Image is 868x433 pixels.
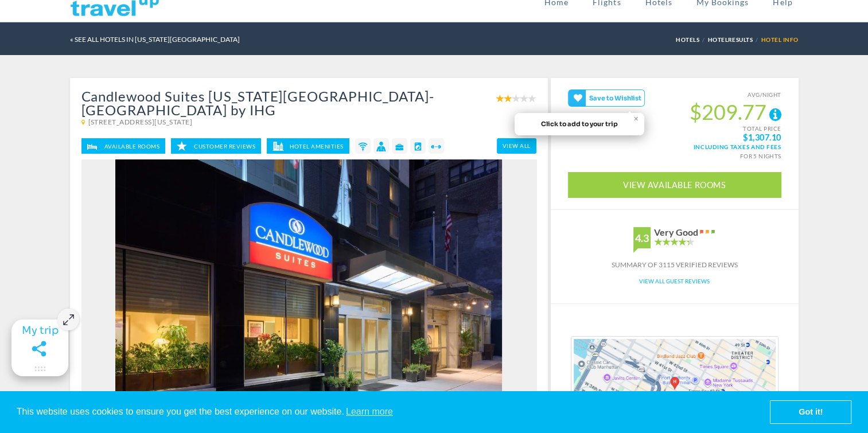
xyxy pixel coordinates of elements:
div: Very Good [654,227,698,237]
a: view all [497,138,536,154]
gamitee-floater-minimize-handle: Maximize [11,319,68,376]
strong: $1,307.10 [743,133,781,142]
div: 4.3 [633,227,651,248]
span: $209.77 [568,100,781,124]
a: dismiss cookie message [770,401,851,424]
a: Customer Reviews [171,138,261,154]
h1: Candlewood Suites [US_STATE][GEOGRAPHIC_DATA]-[GEOGRAPHIC_DATA] by IHG [81,89,496,117]
a: View Available Rooms [568,172,781,198]
li: Hotel Info [761,29,799,50]
div: for 5 nights [568,150,781,161]
div: Sticky experience [450,385,536,405]
a: View All Guest Reviews [639,278,710,284]
gamitee-button: Get your friends' opinions [568,89,645,107]
a: learn more about cookies [344,403,395,420]
span: Including taxes and fees [568,142,781,150]
a: Available Rooms [81,138,166,154]
small: AVG/NIGHT [568,89,781,100]
a: « SEE ALL HOTELS IN [US_STATE][GEOGRAPHIC_DATA] [70,35,240,44]
div: Summary of 3115 verified reviews [551,260,799,270]
span: [STREET_ADDRESS][US_STATE] [88,118,192,126]
a: HotelResults [707,36,756,43]
small: TOTAL PRICE [568,124,781,142]
span: This website uses cookies to ensure you get the best experience on our website. [17,403,770,420]
a: Hotel Amenities [267,138,349,154]
a: Hotels [676,36,702,43]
